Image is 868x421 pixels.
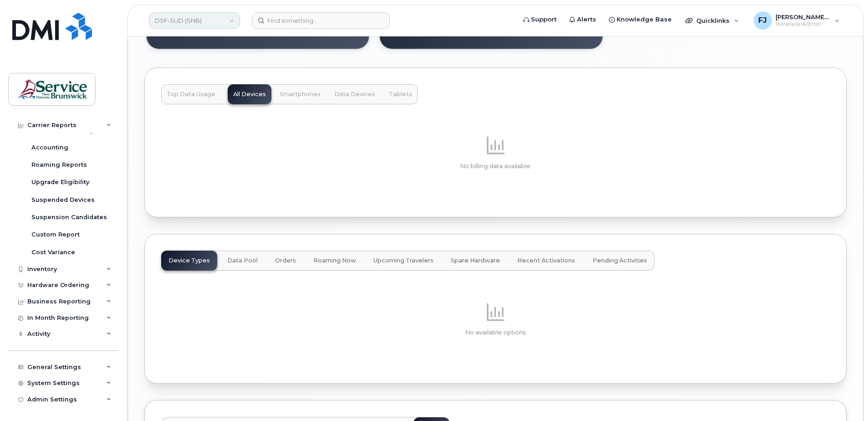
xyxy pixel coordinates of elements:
span: [PERSON_NAME] (SNB) [776,13,830,21]
span: Quicklinks [696,17,730,24]
button: Top Data Usage [161,84,221,104]
span: Pending Activities [592,257,647,264]
span: Smartphones [280,91,321,98]
a: Alerts [563,10,602,29]
span: Data Devices [334,91,375,98]
span: Data Pool [227,257,258,264]
span: Orders [275,257,296,264]
button: Tablets [383,84,418,104]
div: Quicklinks [679,11,745,30]
a: Support [517,10,563,29]
span: Support [531,15,557,24]
span: FJ [758,15,767,26]
button: Smartphones [274,84,326,104]
a: Knowledge Base [602,10,678,29]
div: Fougere, Jonathan (SNB) [747,11,846,30]
span: Alerts [577,15,596,24]
p: No billing data available [161,162,830,170]
a: DSF-SUD (SNB) [149,12,240,29]
span: Roaming Now [313,257,356,264]
span: Knowledge Base [617,15,672,24]
button: Data Devices [329,84,381,104]
span: Spare Hardware [451,257,500,264]
p: No available options [161,329,830,337]
span: Upcoming Travelers [373,257,434,264]
span: Wireless Admin [776,21,830,28]
span: Recent Activations [517,257,575,264]
input: Find something... [252,12,390,29]
span: Top Data Usage [167,91,215,98]
span: Tablets [389,91,412,98]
